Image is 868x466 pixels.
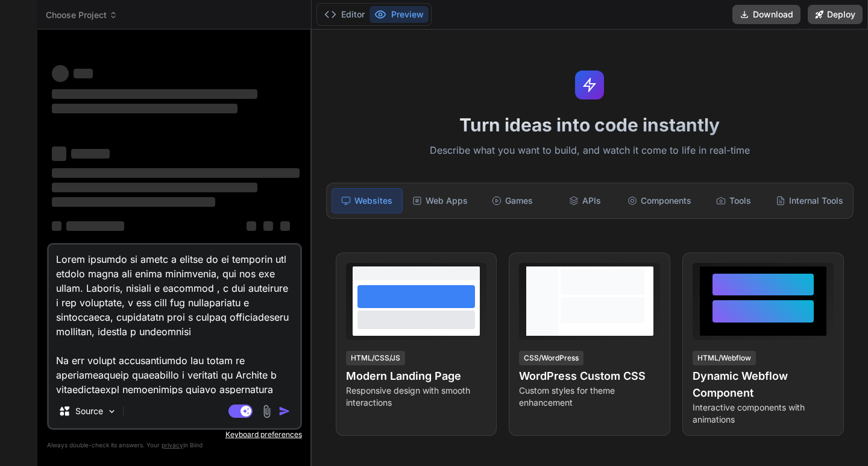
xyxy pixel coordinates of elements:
span: ‌ [52,168,300,178]
button: Editor [319,6,370,23]
div: Internal Tools [771,188,848,213]
span: ‌ [280,221,290,231]
button: Preview [370,6,429,23]
div: CSS/WordPress [519,351,583,365]
p: Responsive design with smooth interactions [346,385,487,409]
span: ‌ [66,221,124,231]
h4: Modern Landing Page [346,368,487,385]
span: privacy [162,441,183,449]
span: ‌ [52,89,257,99]
p: Always double-check its answers. Your in Bind [47,439,302,451]
span: ‌ [52,65,69,82]
span: ‌ [247,221,256,231]
span: ‌ [71,149,110,159]
div: Web Apps [405,188,475,213]
img: attachment [260,405,274,418]
h1: Turn ideas into code instantly [319,114,861,136]
p: Source [75,405,103,417]
span: ‌ [52,197,215,207]
span: ‌ [52,104,237,113]
span: Choose Project [46,9,118,21]
img: icon [278,405,291,417]
span: ‌ [52,221,61,231]
button: Download [732,5,800,24]
span: ‌ [52,183,257,192]
div: APIs [550,188,620,213]
textarea: Lorem ipsumdo si ametc a elitse do ei temporin utl etdolo magna ali enima minimvenia, qui nos exe... [49,245,300,394]
span: ‌ [74,69,93,78]
div: Tools [699,188,769,213]
div: Games [477,188,547,213]
span: ‌ [52,146,66,161]
img: Pick Models [107,406,117,417]
h4: Dynamic Webflow Component [693,368,834,401]
div: HTML/CSS/JS [346,351,405,365]
span: ‌ [263,221,273,231]
div: Components [623,188,696,213]
div: Websites [332,188,403,213]
div: HTML/Webflow [693,351,756,365]
p: Describe what you want to build, and watch it come to life in real-time [319,143,861,159]
button: Deploy [808,5,863,24]
p: Custom styles for theme enhancement [519,385,660,409]
h4: WordPress Custom CSS [519,368,660,385]
p: Interactive components with animations [693,401,834,426]
p: Keyboard preferences [47,430,302,439]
